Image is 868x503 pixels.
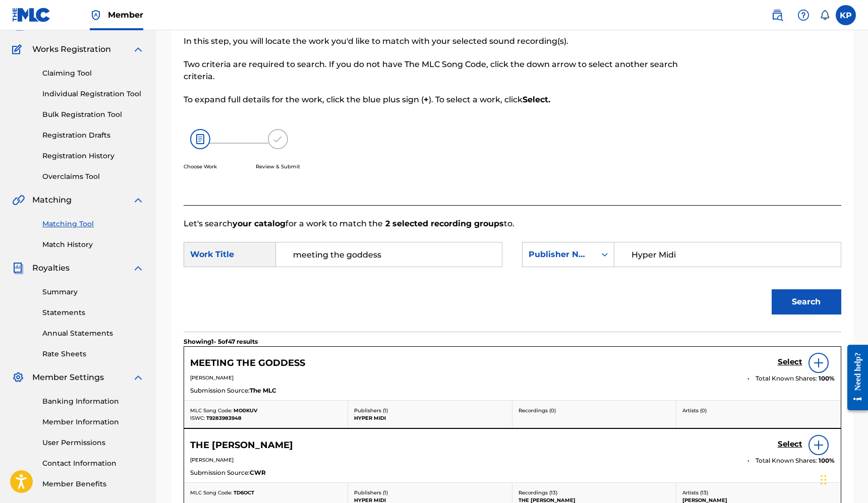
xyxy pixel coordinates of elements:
[132,43,144,55] img: expand
[12,194,25,206] img: Matching
[840,337,868,418] iframe: Resource Center
[190,457,234,463] span: [PERSON_NAME]
[682,407,835,414] p: Artists ( 0 )
[190,129,210,149] img: 26af456c4569493f7445.svg
[836,5,856,25] div: User Menu
[42,417,144,427] a: Member Information
[90,9,102,21] img: Top Rightsholder
[184,163,217,170] p: Choose Work
[772,289,841,315] button: Search
[797,9,809,21] img: help
[12,262,24,274] img: Royalties
[813,357,825,369] img: info
[756,456,819,465] span: Total Known Shares:
[12,8,51,22] img: MLC Logo
[184,230,841,332] form: Search Form
[190,386,250,395] span: Submission Source:
[42,349,144,359] a: Rate Sheets
[518,489,670,496] p: Recordings ( 13 )
[32,194,72,206] span: Matching
[206,415,242,421] span: T9283983948
[184,94,690,106] p: To expand full details for the work, click the blue plus sign ( ). To select a work, click
[268,129,288,149] img: 173f8e8b57e69610e344.svg
[250,468,266,477] span: CWR
[190,415,205,421] span: ISWC:
[42,287,144,297] a: Summary
[756,374,819,383] span: Total Known Shares:
[424,95,429,104] strong: +
[778,439,802,449] h5: Select
[42,396,144,407] a: Banking Information
[354,414,506,422] p: HYPER MIDI
[42,328,144,339] a: Annual Statements
[190,468,250,477] span: Submission Source:
[42,89,144,99] a: Individual Registration Tool
[250,386,276,395] span: The MLC
[184,218,841,230] p: Let's search for a work to match the to.
[234,489,254,496] span: TD6OCT
[42,437,144,448] a: User Permissions
[32,371,104,384] span: Member Settings
[820,10,830,20] div: Notifications
[256,163,300,170] p: Review & Submit
[32,262,70,274] span: Royalties
[383,219,504,228] strong: 2 selected recording groups
[771,9,783,21] img: search
[813,439,825,451] img: info
[190,439,293,451] h5: THE WOODS
[518,407,670,414] p: Recordings ( 0 )
[354,489,506,496] p: Publishers ( 1 )
[42,239,144,250] a: Match History
[42,307,144,318] a: Statements
[42,219,144,229] a: Matching Tool
[819,374,835,383] span: 100 %
[42,151,144,161] a: Registration History
[42,171,144,182] a: Overclaims Tool
[682,489,835,496] p: Artists ( 13 )
[354,407,506,414] p: Publishers ( 1 )
[12,19,64,31] a: CatalogCatalog
[12,371,24,384] img: Member Settings
[108,9,143,21] span: Member
[190,357,305,369] h5: MEETING THE GODDESS
[190,407,232,414] span: MLC Song Code:
[184,58,690,83] p: Two criteria are required to search. If you do not have The MLC Song Code, click the down arrow t...
[184,35,690,47] p: In this step, you will locate the work you'd like to match with your selected sound recording(s).
[523,95,550,104] strong: Select.
[767,5,787,25] a: Public Search
[42,130,144,141] a: Registration Drafts
[190,374,234,381] span: [PERSON_NAME]
[529,248,590,261] div: Publisher Name
[132,262,144,274] img: expand
[132,194,144,206] img: expand
[793,5,814,25] div: Help
[132,371,144,384] img: expand
[818,455,868,503] iframe: Chat Widget
[42,479,144,489] a: Member Benefits
[42,109,144,120] a: Bulk Registration Tool
[12,43,25,55] img: Works Registration
[821,465,827,495] div: Drag
[233,219,285,228] strong: your catalog
[234,407,257,414] span: MO0KUV
[42,68,144,79] a: Claiming Tool
[778,357,802,367] h5: Select
[190,489,232,496] span: MLC Song Code:
[42,458,144,469] a: Contact Information
[184,337,258,346] p: Showing 1 - 5 of 47 results
[32,43,111,55] span: Works Registration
